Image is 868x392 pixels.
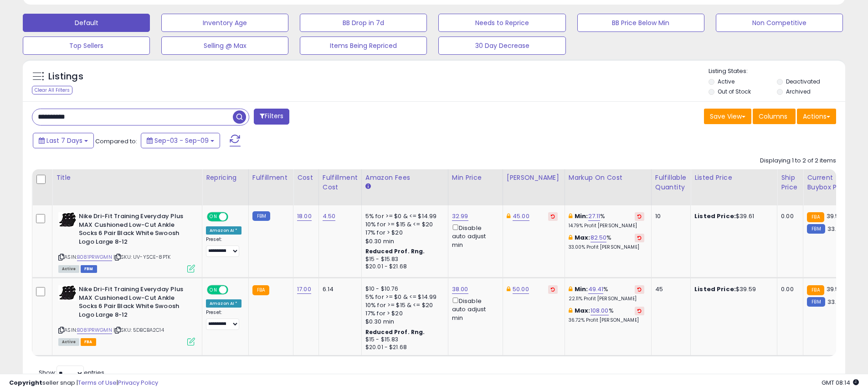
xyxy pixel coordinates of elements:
small: FBM [252,211,270,221]
button: Inventory Age [161,14,288,32]
button: Items Being Repriced [300,37,427,55]
div: $0.30 min [365,237,441,246]
button: 30 Day Decrease [438,37,565,55]
div: % [569,234,644,251]
button: Sep-03 - Sep-09 [141,133,220,148]
img: 41-oLTPbz1L._SL40_.jpg [58,285,77,301]
div: 5% for >= $0 & <= $14.99 [365,293,441,301]
a: B081PRWGMN [77,326,112,334]
a: Privacy Policy [118,378,158,387]
a: 32.99 [452,212,468,221]
div: ASIN: [58,285,195,345]
div: Amazon AI * [206,226,241,235]
div: [PERSON_NAME] [507,173,561,183]
h5: Listings [48,70,83,83]
div: $15 - $15.83 [365,256,441,263]
div: Ship Price [781,173,799,192]
b: Max: [575,233,591,242]
button: Actions [797,109,836,124]
span: 39.59 [827,212,843,220]
div: Markup on Cost [569,173,647,183]
div: 10 [655,212,683,220]
div: $20.01 - $21.68 [365,344,441,351]
button: Default [23,14,150,32]
img: 41-oLTPbz1L._SL40_.jpg [58,212,77,228]
label: Out of Stock [718,88,751,95]
button: Filters [254,109,289,125]
button: Top Sellers [23,37,150,55]
p: 22.11% Profit [PERSON_NAME] [569,296,644,302]
b: Nike Dri-Fit Training Everyday Plus MAX Cushioned Low-Cut Ankle Socks 6 Pair Black White Swoosh L... [79,285,190,321]
span: 39.59 [827,285,843,293]
span: Show: entries [39,368,104,377]
div: seller snap | | [9,379,158,387]
div: Listed Price [694,173,773,183]
span: 33.89 [827,298,844,306]
div: ASIN: [58,212,195,272]
small: FBA [807,285,824,295]
button: Last 7 Days [33,133,94,148]
div: $10 - $10.76 [365,285,441,293]
span: Compared to: [95,137,137,146]
div: $39.59 [694,285,770,293]
div: Disable auto adjust min [452,223,496,249]
span: ON [208,213,219,221]
a: B081PRWGMN [77,253,112,261]
a: 108.00 [591,306,609,315]
p: 36.72% Profit [PERSON_NAME] [569,317,644,324]
small: FBM [807,297,825,307]
span: | SKU: UV-YSCE-8PTK [113,253,170,261]
b: Reduced Prof. Rng. [365,328,425,336]
div: $0.30 min [365,318,441,326]
div: Cost [297,173,315,183]
span: OFF [227,213,241,221]
button: Non Competitive [716,14,843,32]
label: Active [718,78,734,85]
button: Selling @ Max [161,37,288,55]
div: Preset: [206,309,241,330]
span: 2025-09-17 08:14 GMT [822,378,859,387]
div: 0.00 [781,212,796,220]
div: % [569,212,644,229]
span: Sep-03 - Sep-09 [154,136,209,145]
b: Listed Price: [694,212,736,220]
button: Save View [704,109,751,124]
b: Max: [575,306,591,315]
div: 17% for > $20 [365,229,441,237]
span: | SKU: 5DBCBA2C14 [113,326,164,334]
div: Repricing [206,173,245,183]
span: FBA [81,338,96,346]
div: Fulfillment Cost [323,173,358,192]
p: Listing States: [709,67,845,76]
small: FBA [252,285,269,295]
small: FBA [807,212,824,222]
th: The percentage added to the cost of goods (COGS) that forms the calculator for Min & Max prices. [565,169,651,205]
a: 4.50 [323,212,336,221]
span: Last 7 Days [46,136,82,145]
button: BB Drop in 7d [300,14,427,32]
div: 45 [655,285,683,293]
button: BB Price Below Min [577,14,704,32]
a: 50.00 [513,285,529,294]
span: OFF [227,286,241,294]
a: 82.50 [591,233,607,242]
a: 45.00 [513,212,529,221]
p: 33.00% Profit [PERSON_NAME] [569,244,644,251]
span: 33.89 [827,225,844,233]
span: ON [208,286,219,294]
div: 0.00 [781,285,796,293]
div: $39.61 [694,212,770,220]
label: Archived [786,88,811,95]
div: 6.14 [323,285,354,293]
div: Displaying 1 to 2 of 2 items [760,157,836,165]
b: Min: [575,212,588,220]
span: Columns [759,112,787,121]
div: 10% for >= $15 & <= $20 [365,301,441,309]
button: Columns [753,109,796,124]
b: Reduced Prof. Rng. [365,247,425,255]
b: Nike Dri-Fit Training Everyday Plus MAX Cushioned Low-Cut Ankle Socks 6 Pair Black White Swoosh L... [79,212,190,248]
p: 14.79% Profit [PERSON_NAME] [569,223,644,229]
div: 5% for >= $0 & <= $14.99 [365,212,441,220]
div: Current Buybox Price [807,173,854,192]
div: $20.01 - $21.68 [365,263,441,271]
